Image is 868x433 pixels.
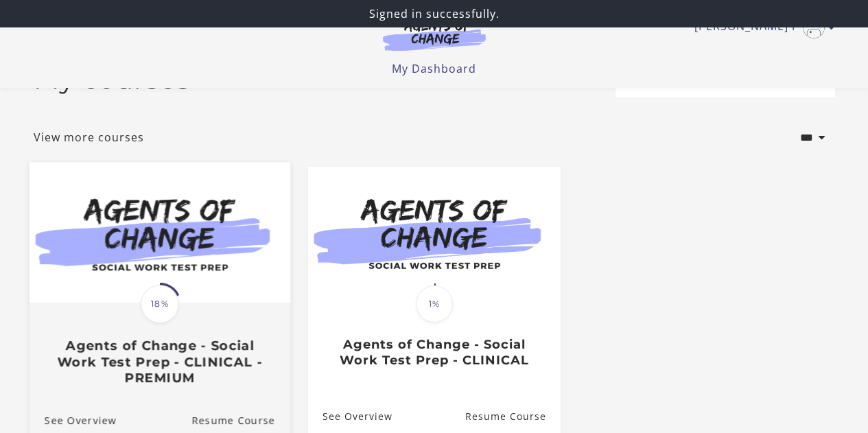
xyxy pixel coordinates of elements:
h3: Agents of Change - Social Work Test Prep - CLINICAL - PREMIUM [44,338,274,386]
p: Signed in successfully. [5,5,863,22]
a: My Dashboard [392,61,476,76]
h3: Agents of Change - Social Work Test Prep - CLINICAL [322,337,546,368]
h2: My courses [34,63,190,95]
img: Agents of Change Logo [368,19,500,51]
a: View more courses [34,129,144,145]
span: 18% [141,285,179,323]
a: Toggle menu [694,16,828,38]
span: 1% [416,285,453,323]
